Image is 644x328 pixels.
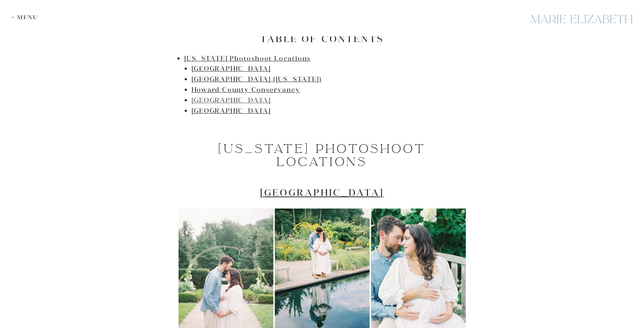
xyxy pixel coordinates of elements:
a: [GEOGRAPHIC_DATA] [192,64,271,73]
h2: Table of Contents [177,33,467,44]
a: [US_STATE] Photoshoot Locations [184,54,311,62]
a: [GEOGRAPHIC_DATA] ([US_STATE]) [192,75,322,83]
a: [GEOGRAPHIC_DATA] [192,106,271,115]
a: Howard County Conservancy [192,85,300,94]
a: [GEOGRAPHIC_DATA] [260,186,384,198]
h1: [US_STATE] Photoshoot Locations [177,142,467,169]
a: [GEOGRAPHIC_DATA] [192,96,271,104]
div: + Menu [12,14,42,21]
